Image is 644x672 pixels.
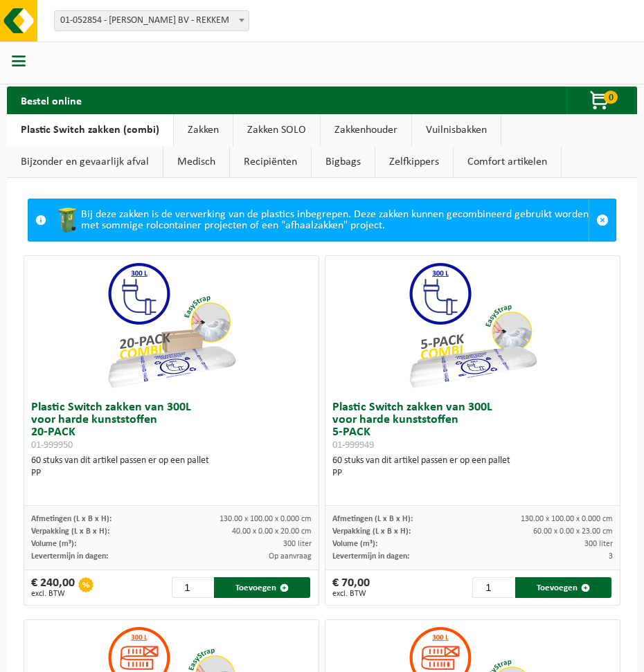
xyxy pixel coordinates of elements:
[584,540,613,548] span: 300 liter
[332,515,413,523] span: Afmetingen (L x B x H):
[375,146,453,178] a: Zelfkippers
[332,552,409,561] span: Levertermijn in dagen:
[312,146,375,178] a: Bigbags
[332,577,370,598] div: € 70,00
[55,11,249,30] span: 01-052854 - LAPERE PATRICK BV - REKKEM
[332,440,374,451] span: 01-999949
[53,206,81,234] img: WB-0240-HPE-GN-50.png
[31,401,311,451] h3: Plastic Switch zakken van 300L voor harde kunststoffen 20-PACK
[7,146,163,178] a: Bijzonder en gevaarlijk afval
[174,114,233,146] a: Zakken
[31,515,111,523] span: Afmetingen (L x B x H):
[609,552,613,561] span: 3
[521,515,613,523] span: 130.00 x 100.00 x 0.000 cm
[321,114,411,146] a: Zakkenhouder
[533,527,613,536] span: 60.00 x 0.00 x 23.00 cm
[31,540,76,548] span: Volume (m³):
[332,527,411,536] span: Verpakking (L x B x H):
[230,146,311,178] a: Recipiënten
[31,577,75,598] div: € 240,00
[332,401,612,451] h3: Plastic Switch zakken van 300L voor harde kunststoffen 5-PACK
[172,577,213,598] input: 1
[454,146,561,178] a: Comfort artikelen
[220,515,312,523] span: 130.00 x 100.00 x 0.000 cm
[472,577,514,598] input: 1
[31,552,108,561] span: Levertermijn in dagen:
[332,540,377,548] span: Volume (m³):
[7,114,173,146] a: Plastic Switch zakken (combi)
[566,87,636,114] button: 0
[332,590,370,598] span: excl. BTW
[31,467,311,480] div: PP
[589,199,616,241] a: Sluit melding
[403,256,542,394] img: 01-999949
[163,146,229,178] a: Medisch
[214,577,310,598] button: Toevoegen
[332,467,612,480] div: PP
[269,552,312,561] span: Op aanvraag
[54,10,249,31] span: 01-052854 - LAPERE PATRICK BV - REKKEM
[412,114,501,146] a: Vuilnisbakken
[7,87,96,113] h2: Bestel online
[31,590,75,598] span: excl. BTW
[102,256,240,394] img: 01-999950
[31,527,109,536] span: Verpakking (L x B x H):
[332,455,612,480] div: 60 stuks van dit artikel passen er op een pallet
[283,540,312,548] span: 300 liter
[53,199,589,241] div: Bij deze zakken is de verwerking van de plastics inbegrepen. Deze zakken kunnen gecombineerd gebr...
[232,527,312,536] span: 40.00 x 0.00 x 20.00 cm
[31,440,73,451] span: 01-999950
[233,114,320,146] a: Zakken SOLO
[604,91,618,104] span: 0
[515,577,611,598] button: Toevoegen
[31,455,311,480] div: 60 stuks van dit artikel passen er op een pallet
